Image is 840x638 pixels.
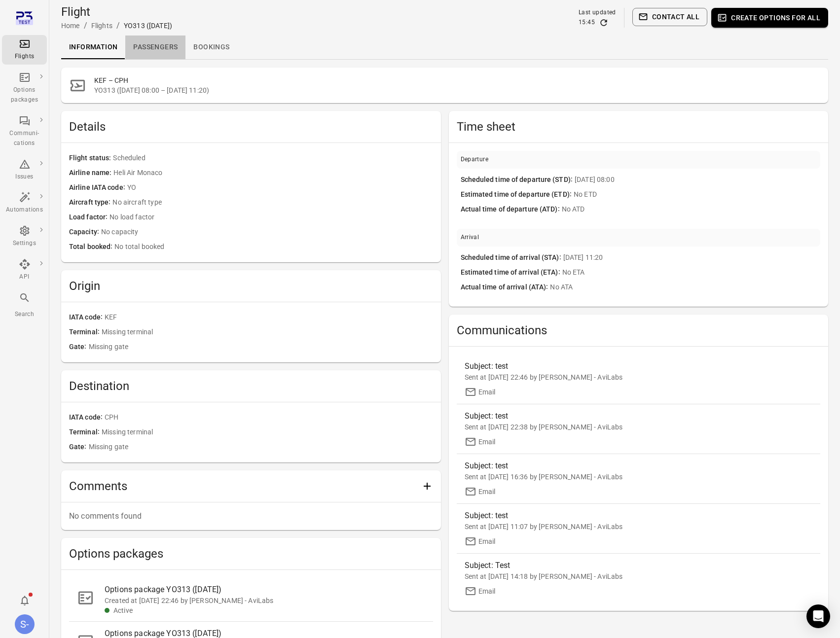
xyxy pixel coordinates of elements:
[15,591,35,610] button: Notifications
[457,322,821,338] h2: Communications
[61,4,172,20] h1: Flight
[465,571,813,581] div: Sent at [DATE] 14:18 by [PERSON_NAME] - AviLabs
[2,255,47,285] a: API
[105,412,433,423] span: CPH
[69,227,101,238] span: Capacity
[562,267,816,278] span: No ETA
[112,197,433,208] span: No aircraft type
[574,189,816,200] span: No ETD
[575,175,816,185] span: [DATE] 08:00
[102,427,433,438] span: Missing terminal
[465,472,813,482] div: Sent at [DATE] 16:36 by [PERSON_NAME] - AviLabs
[114,242,433,252] span: No total booked
[461,282,550,293] span: Actual time of arrival (ATA)
[550,282,816,293] span: No ATA
[461,155,489,165] div: Departure
[465,560,726,571] div: Subject: Test
[69,478,417,494] h2: Comments
[11,610,38,638] button: Sólberg - AviLabs
[6,239,43,248] div: Settings
[2,155,47,185] a: Issues
[2,289,47,322] button: Search
[2,69,47,108] a: Options packages
[84,20,87,32] li: /
[457,119,821,135] h2: Time sheet
[2,112,47,151] a: Communi-cations
[461,267,562,278] span: Estimated time of arrival (ETA)
[6,172,43,182] div: Issues
[478,487,496,496] div: Email
[69,412,105,423] span: IATA code
[2,35,47,65] a: Flights
[69,312,105,323] span: IATA code
[478,437,496,447] div: Email
[478,536,496,546] div: Email
[113,605,425,615] div: Active
[69,427,102,438] span: Terminal
[101,227,433,238] span: No capacity
[465,510,726,522] div: Subject: test
[6,52,43,62] div: Flights
[105,596,425,605] div: Created at [DATE] 22:46 by [PERSON_NAME] - AviLabs
[61,35,125,59] a: Information
[185,35,237,59] a: Bookings
[91,22,112,30] a: Flights
[478,586,496,596] div: Email
[102,327,433,338] span: Missing terminal
[461,175,575,185] span: Scheduled time of departure (STD)
[461,252,563,263] span: Scheduled time of arrival (STA)
[6,310,43,319] div: Search
[110,212,433,223] span: No load factor
[69,378,433,394] h2: Destination
[69,510,433,522] p: No comments found
[457,454,821,503] a: Subject: testSent at [DATE] 16:36 by [PERSON_NAME] - AviLabsEmail
[711,8,828,28] button: Create options for all
[69,153,113,164] span: Flight status
[478,387,496,397] div: Email
[69,342,89,353] span: Gate
[806,604,830,628] div: Open Intercom Messenger
[69,278,433,294] h2: Origin
[69,168,113,178] span: Airline name
[15,614,35,634] div: S-
[69,212,110,223] span: Load factor
[69,546,433,562] h2: Options packages
[69,327,102,338] span: Terminal
[579,8,616,18] div: Last updated
[599,18,609,28] button: Refresh data
[461,189,574,200] span: Estimated time of departure (ETD)
[6,129,43,148] div: Communi-cations
[124,21,172,31] div: YO313 ([DATE])
[69,119,433,135] h2: Details
[562,204,816,215] span: No ATD
[69,242,114,252] span: Total booked
[632,8,707,26] button: Contact all
[2,188,47,218] a: Automations
[105,584,425,596] div: Options package YO313 ([DATE])
[465,522,813,532] div: Sent at [DATE] 11:07 by [PERSON_NAME] - AviLabs
[89,442,433,453] span: Missing gate
[69,182,127,193] span: Airline IATA code
[61,20,172,32] nav: Breadcrumbs
[113,153,433,164] span: Scheduled
[417,476,437,496] button: Add comment
[457,354,821,404] a: Subject: testSent at [DATE] 22:46 by [PERSON_NAME] - AviLabsEmail
[61,35,828,59] div: Local navigation
[6,272,43,282] div: API
[89,342,433,353] span: Missing gate
[461,233,479,243] div: Arrival
[105,312,433,323] span: KEF
[127,182,433,193] span: YO
[69,197,112,208] span: Aircraft type
[457,554,821,603] a: Subject: TestSent at [DATE] 14:18 by [PERSON_NAME] - AviLabsEmail
[465,422,813,432] div: Sent at [DATE] 22:38 by [PERSON_NAME] - AviLabs
[579,18,595,28] div: 15:45
[125,35,185,59] a: Passengers
[461,204,562,215] span: Actual time of departure (ATD)
[94,75,820,85] h2: KEF – CPH
[6,85,43,105] div: Options packages
[69,578,433,621] a: Options package YO313 ([DATE])Created at [DATE] 22:46 by [PERSON_NAME] - AviLabsActive
[2,222,47,251] a: Settings
[563,252,816,263] span: [DATE] 11:20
